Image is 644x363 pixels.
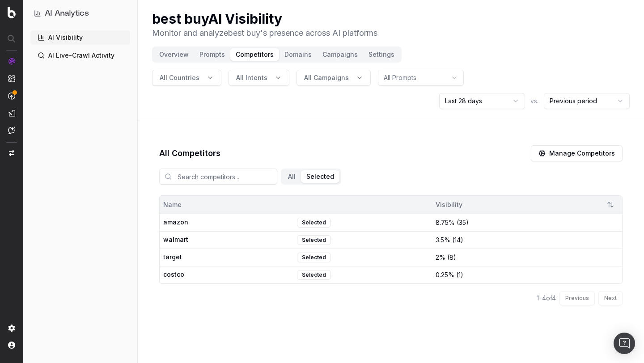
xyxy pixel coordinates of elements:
[297,270,331,280] div: Selected
[297,235,331,245] div: Selected
[30,48,130,63] a: AI Live-Crawl Activity
[8,342,15,349] img: My account
[8,7,16,18] img: Botify logo
[8,127,15,134] img: Assist
[297,218,331,228] div: Selected
[236,73,267,82] span: All Intents
[154,48,194,61] button: Overview
[34,7,127,20] button: AI Analytics
[160,73,199,82] span: All Countries
[163,235,295,245] span: walmart
[152,27,377,39] p: Monitor and analyze best buy 's presence across AI platforms
[163,253,295,262] span: target
[8,75,15,82] img: Intelligence
[363,48,400,61] button: Settings
[230,48,279,61] button: Competitors
[530,97,538,106] span: vs.
[8,325,15,332] img: Setting
[152,11,377,27] h1: best buy AI Visibility
[436,253,445,262] span: 2 %
[301,170,339,183] button: Selected
[45,7,89,20] h1: AI Analytics
[163,218,295,228] span: amazon
[452,236,463,245] span: ( 14 )
[304,73,349,82] span: All Campaigns
[159,147,220,160] h2: All Competitors
[436,200,599,209] div: Visibility
[283,170,301,183] button: All
[9,150,14,156] img: Switch project
[8,110,15,117] img: Studio
[159,169,277,185] input: Search competitors...
[30,30,130,45] a: AI Visibility
[317,48,363,61] button: Campaigns
[436,270,454,279] span: 0.25 %
[537,294,556,303] div: 1 – 4 of 4
[163,270,295,280] span: costco
[447,253,456,262] span: ( 8 )
[194,48,230,61] button: Prompts
[297,253,331,262] div: Selected
[456,270,463,279] span: ( 1 )
[457,218,469,227] span: ( 35 )
[8,58,15,65] img: Analytics
[531,145,623,161] button: Manage Competitors
[8,92,15,100] img: Activation
[436,218,455,227] span: 8.75 %
[279,48,317,61] button: Domains
[602,197,619,213] button: Sort
[614,333,635,354] div: Open Intercom Messenger
[436,236,450,245] span: 3.5 %
[160,196,432,214] th: Name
